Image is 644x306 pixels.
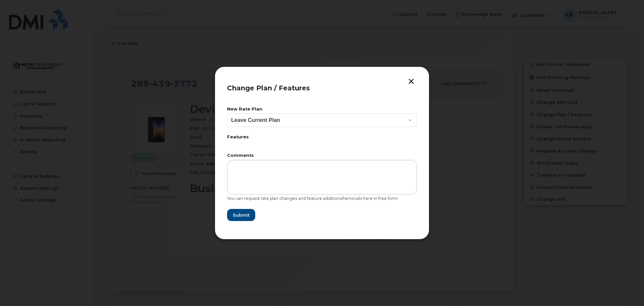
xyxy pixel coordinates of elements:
label: New Rate Plan [227,107,417,112]
label: Features [227,135,417,139]
span: Submit [233,212,250,218]
div: You can request rate plan changes and feature additions/removals here in free form [227,196,417,201]
button: Submit [227,209,255,221]
span: Change Plan / Features [227,84,310,92]
label: Comments [227,154,417,158]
